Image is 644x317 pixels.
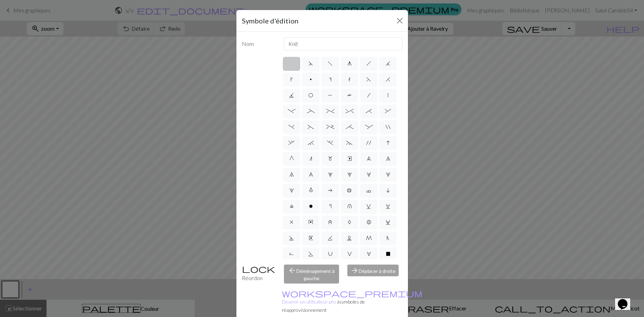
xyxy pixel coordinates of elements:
[282,290,422,305] a: Devenir un utilisateur pro
[347,188,352,193] span: b
[308,61,313,66] span: d
[348,219,351,225] span: A
[290,204,294,209] span: l
[238,265,280,284] div: Réordon
[387,235,389,241] span: N
[289,251,294,257] span: R
[365,124,373,130] span: :
[346,124,354,130] span: ;
[242,16,298,26] h5: Symbole d'édition
[308,251,313,257] span: S
[288,108,296,114] span: -
[289,92,294,98] span: J
[366,235,372,241] span: M
[309,188,313,193] span: 0
[386,140,390,146] span: I
[329,204,331,209] span: r
[348,77,351,82] span: t
[328,156,333,161] span: m
[367,251,371,257] span: W
[327,140,333,146] span: .
[386,204,390,209] span: w
[347,92,352,98] span: T
[386,188,390,193] span: i
[386,156,390,161] span: 8
[238,37,280,50] label: Nom
[328,61,333,66] span: f
[307,108,315,114] span: _
[386,251,390,257] span: X
[289,235,294,241] span: D
[308,219,313,225] span: y
[386,219,390,225] span: C
[290,219,293,225] span: x
[329,77,331,82] span: s
[366,61,371,66] span: h
[308,140,314,146] span: `
[367,156,371,161] span: 9
[394,15,405,26] button: Fermer
[386,61,390,66] span: j
[366,204,371,209] span: v
[386,172,390,177] span: 2
[366,188,371,193] span: c
[328,219,332,225] span: z
[326,124,334,130] span: +
[346,140,352,146] span: ~
[326,108,334,114] span: %
[386,124,390,130] span: "
[289,188,294,193] span: 1
[386,77,390,82] span: H
[367,219,371,225] span: B
[308,92,313,98] span: O
[282,288,422,298] span: workspace_premium
[328,251,333,257] span: U
[309,204,313,209] span: o
[309,156,312,161] span: n
[328,92,333,98] span: P
[347,172,352,177] span: 4
[385,108,391,114] span: &
[309,235,313,241] span: E
[328,235,333,241] span: K
[289,156,294,161] span: G
[388,92,388,98] span: |
[308,124,314,130] span: (
[347,156,352,161] span: e
[289,172,294,177] span: 7
[366,140,371,146] span: '
[288,140,295,146] span: ,
[288,124,295,130] span: )
[328,172,333,177] span: 5
[366,77,371,82] span: F
[309,172,313,177] span: 6
[290,77,293,82] span: k
[347,204,352,209] span: u
[347,61,352,66] span: g
[615,289,637,310] iframe: chat widget
[328,188,333,193] span: a
[367,172,371,177] span: 3
[347,251,352,257] span: V
[367,92,370,98] span: /
[282,290,422,313] small: à symboles de réapprovisionnement
[310,77,312,82] span: p
[347,235,352,241] span: L
[346,108,354,114] span: ^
